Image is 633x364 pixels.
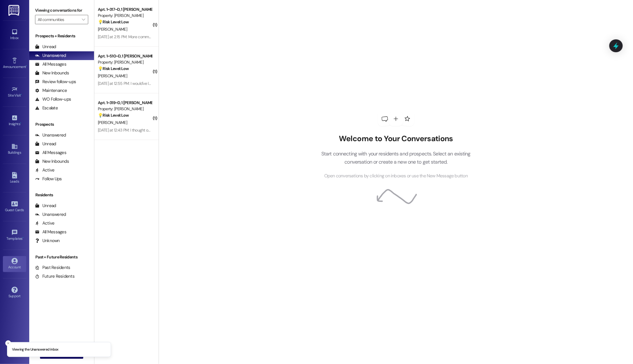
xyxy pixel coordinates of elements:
a: Leads [3,170,26,186]
button: Close toast [5,340,11,346]
div: Property: [PERSON_NAME] [98,59,152,65]
span: • [20,121,21,125]
a: Inbox [3,27,26,43]
div: Past + Future Residents [29,254,94,260]
p: Viewing the Unanswered inbox [12,347,58,352]
div: All Messages [35,61,66,67]
div: [DATE] at 12:43 PM: I thought overall the move in process was smooth, however I would have liked ... [98,127,465,133]
div: Future Residents [35,273,74,279]
span: • [21,92,22,97]
div: Follow Ups [35,176,62,182]
div: All Messages [35,229,66,235]
div: Property: [PERSON_NAME] [98,106,152,112]
div: Active [35,167,55,173]
span: Open conversations by clicking on inboxes or use the New Message button [324,172,468,180]
div: WO Follow-ups [35,96,71,102]
a: Site Visit • [3,84,26,100]
strong: 💡 Risk Level: Low [98,113,129,118]
div: New Inbounds [35,70,69,76]
h2: Welcome to Your Conversations [313,134,480,143]
span: [PERSON_NAME] [98,27,127,32]
p: Start connecting with your residents and prospects. Select an existing conversation or create a n... [313,150,480,166]
div: Apt. 1~317~D, 1 [PERSON_NAME] [98,6,152,13]
img: ResiDesk Logo [8,5,20,16]
div: All Messages [35,150,66,156]
a: Support [3,285,26,301]
a: Buildings [3,141,26,157]
div: Maintenance [35,87,67,94]
div: Unread [35,141,56,147]
span: • [22,236,23,240]
a: Guest Cards [3,199,26,215]
div: [DATE] at 12:55 PM: I would've loved a smoother communication process with early move in and more... [98,81,351,86]
div: Review follow-ups [35,79,76,85]
a: Insights • [3,113,26,129]
span: • [26,64,27,68]
div: Residents [29,192,94,198]
strong: 💡 Risk Level: Low [98,66,129,71]
div: Prospects + Residents [29,33,94,39]
div: Unanswered [35,132,66,138]
div: Unread [35,203,56,209]
div: Escalate [35,105,58,111]
i:  [82,17,85,22]
a: Account [3,256,26,272]
div: Property: [PERSON_NAME] [98,13,152,19]
div: Apt. 1~319~D, 1 [PERSON_NAME] [98,100,152,106]
div: Unknown [35,238,60,244]
div: New Inbounds [35,158,69,164]
input: All communities [38,15,79,24]
div: [DATE] at 2:15 PM: More communication. The "you will receive an email" response to every question... [98,34,334,39]
div: Unanswered [35,52,66,59]
label: Viewing conversations for [35,6,88,15]
strong: 💡 Risk Level: Low [98,19,129,24]
div: Unanswered [35,211,66,218]
div: Apt. 1~510~D, 1 [PERSON_NAME] [98,53,152,59]
div: Prospects [29,121,94,127]
span: [PERSON_NAME] [98,73,127,78]
div: Active [35,220,55,226]
div: Past Residents [35,265,70,271]
div: Unread [35,44,56,50]
span: [PERSON_NAME] [98,120,127,125]
a: Templates • [3,228,26,243]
